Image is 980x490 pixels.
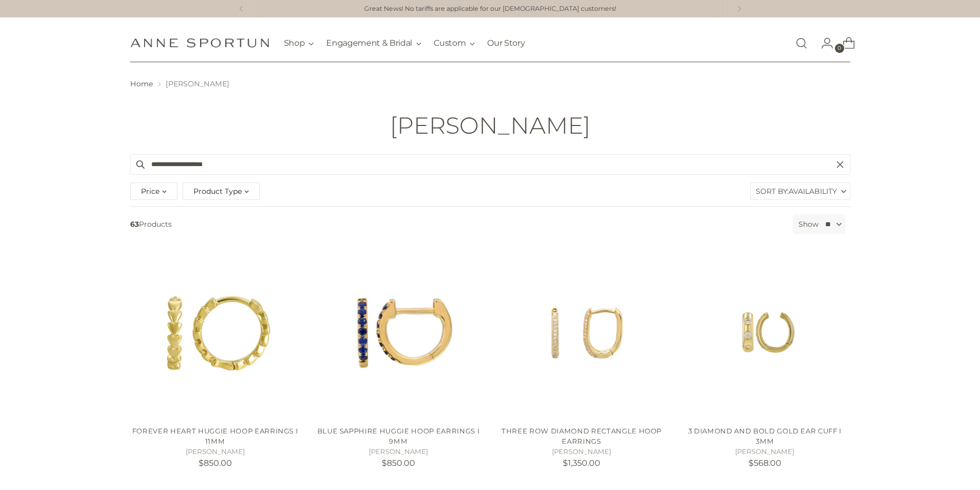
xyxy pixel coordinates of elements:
a: Blue Sapphire Huggie Hoop Earrings I 9mm [317,427,480,445]
span: Product Type [193,186,242,197]
nav: breadcrumbs [130,79,850,89]
b: 63 [130,220,139,229]
span: [PERSON_NAME] [166,79,229,88]
a: Home [130,79,153,88]
span: $1,350.00 [563,458,600,468]
a: Anne Sportun Fine Jewellery [130,38,269,48]
span: 0 [835,44,844,53]
a: Three Row Diamond Rectangle Hoop Earrings [502,427,662,445]
span: Price [141,186,159,197]
a: Go to the account page [813,33,833,53]
a: 3 DIAMOND AND BOLD GOLD EAR CUFF I 3MM [680,248,850,418]
button: Shop [284,32,314,55]
span: Availability [789,183,837,199]
button: Engagement & Bridal [326,32,421,55]
span: $568.00 [749,458,781,468]
a: 3 DIAMOND AND BOLD GOLD EAR CUFF I 3MM [688,427,842,445]
a: Blue Sapphire Huggie Hoop Earrings I 9mm [313,248,484,418]
a: Forever Heart Huggie Hoop Earrings I 11mm [130,248,300,418]
span: $850.00 [382,458,415,468]
a: Three Row Diamond Rectangle Hoop Earrings [496,248,667,418]
a: Open cart modal [834,33,855,53]
a: Open search modal [791,33,812,53]
label: Show [798,219,818,230]
a: Our Story [487,32,525,55]
h5: [PERSON_NAME] [496,447,667,457]
h5: [PERSON_NAME] [313,447,484,457]
a: Forever Heart Huggie Hoop Earrings I 11mm [132,427,298,445]
span: $850.00 [199,458,232,468]
h1: [PERSON_NAME] [390,113,591,138]
h5: [PERSON_NAME] [130,447,300,457]
input: Search products [130,154,850,175]
h5: [PERSON_NAME] [680,447,850,457]
span: Products [126,214,789,234]
label: Sort By:Availability [751,183,850,199]
button: Custom [434,32,475,55]
a: Great News! No tariffs are applicable for our [DEMOGRAPHIC_DATA] customers! [364,4,616,14]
